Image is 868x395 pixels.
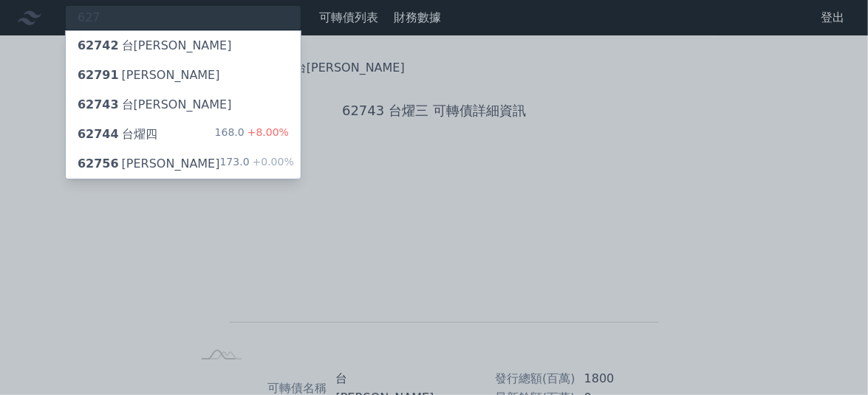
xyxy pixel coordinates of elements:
span: 62744 [78,127,119,141]
a: 62743台[PERSON_NAME] [66,90,301,120]
div: 173.0 [220,155,294,173]
div: 台燿四 [78,126,157,143]
a: 62756[PERSON_NAME] 173.0+0.00% [66,149,301,179]
div: 168.0 [215,126,289,143]
div: [PERSON_NAME] [78,155,220,173]
span: 62791 [78,68,119,82]
a: 62744台燿四 168.0+8.00% [66,120,301,149]
div: 台[PERSON_NAME] [78,37,232,55]
span: +0.00% [250,156,294,168]
a: 62742台[PERSON_NAME] [66,31,301,61]
span: 62743 [78,97,119,111]
a: 62791[PERSON_NAME] [66,61,301,90]
div: [PERSON_NAME] [78,66,220,84]
div: 台[PERSON_NAME] [78,96,232,114]
span: +8.00% [245,126,289,138]
span: 62756 [78,157,119,171]
span: 62742 [78,38,119,52]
